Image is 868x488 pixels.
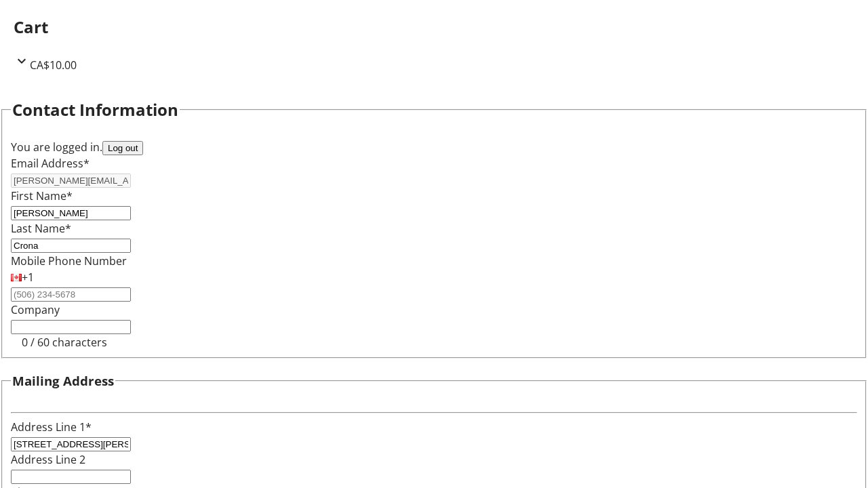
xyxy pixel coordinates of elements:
h3: Mailing Address [12,371,114,390]
div: You are logged in. [11,139,857,155]
label: Last Name* [11,221,71,236]
button: Log out [102,141,143,155]
label: Address Line 2 [11,452,85,467]
label: Mobile Phone Number [11,253,127,268]
h2: Cart [14,15,854,39]
tr-character-limit: 0 / 60 characters [22,335,107,350]
label: First Name* [11,188,73,203]
label: Email Address* [11,156,90,171]
label: Company [11,302,60,317]
label: Address Line 1* [11,420,92,434]
h2: Contact Information [12,98,178,122]
span: CA$10.00 [30,58,77,73]
input: Address [11,437,131,451]
input: (506) 234-5678 [11,287,131,302]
